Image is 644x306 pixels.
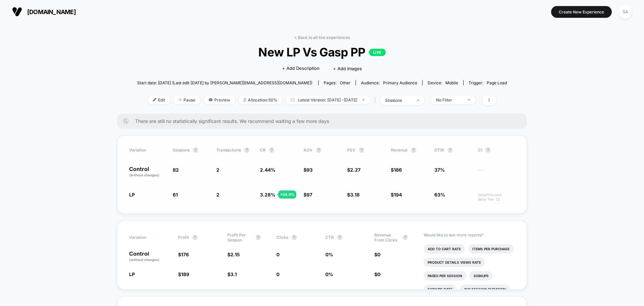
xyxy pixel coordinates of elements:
[129,173,159,177] span: (without changes)
[411,147,416,153] button: ?
[361,80,417,85] div: Audience:
[193,147,198,153] button: ?
[424,285,457,294] li: Signups Rate
[129,166,166,178] p: Control
[445,80,458,85] span: mobile
[478,193,515,202] span: Insufficient data for CI
[460,285,510,294] li: Avg Session Duration
[362,99,365,100] img: end
[129,232,166,243] span: Variation
[192,235,198,240] button: ?
[129,251,171,262] p: Control
[153,98,156,101] img: edit
[417,99,419,101] img: end
[216,147,241,152] span: Transactions
[619,5,632,18] div: SA
[181,252,189,257] span: 176
[291,235,297,240] button: ?
[551,6,612,18] button: Create New Experience
[369,49,386,56] p: LIVE
[173,95,200,104] span: Pause
[333,66,362,71] span: + Add Images
[316,147,321,153] button: ?
[434,167,445,173] span: 37%
[173,147,190,152] span: Sessions
[485,147,491,153] button: ?
[227,252,240,257] span: $
[350,192,360,198] span: 3.18
[436,97,463,102] div: No Filter
[178,235,189,240] span: Profit
[324,80,351,85] div: Pages:
[129,258,159,262] span: (without changes)
[478,147,515,153] span: CI
[178,271,189,277] span: $
[244,147,250,153] button: ?
[617,5,634,19] button: SA
[434,147,471,153] span: OTW
[434,192,445,198] span: 63%
[325,271,333,277] span: 0 %
[230,271,237,277] span: 3.1
[238,95,282,104] span: Allocation: 50%
[391,192,402,198] span: $
[307,192,312,198] span: 97
[424,232,515,237] p: Would like to see more reports?
[385,98,412,103] div: sessions
[286,95,370,104] span: Latest Version: [DATE] - [DATE]
[129,192,135,198] span: LP
[173,167,179,173] span: 82
[383,80,417,85] span: Primary Audience
[468,244,514,254] li: Items Per Purchase
[10,6,78,17] button: [DOMAIN_NAME]
[307,167,313,173] span: 93
[374,252,380,257] span: $
[244,98,246,102] img: rebalance
[337,235,342,240] button: ?
[422,80,463,85] span: Device:
[350,167,361,173] span: 2.27
[227,271,237,277] span: $
[340,80,351,85] span: other
[230,252,240,257] span: 2.15
[347,192,360,198] span: $
[359,147,364,153] button: ?
[374,232,399,243] span: Revenue From Clicks
[27,8,76,15] span: [DOMAIN_NAME]
[216,167,219,173] span: 2
[282,65,320,72] span: + Add Description
[135,118,514,124] span: There are still no statistically significant results. We recommend waiting a few more days
[470,271,493,280] li: Signups
[304,167,313,173] span: $
[181,271,189,277] span: 189
[391,167,402,173] span: $
[12,7,22,17] img: Visually logo
[216,192,219,198] span: 2
[391,147,408,152] span: Revenue
[304,192,312,198] span: $
[129,271,135,277] span: LP
[204,95,235,104] span: Preview
[468,99,470,100] img: end
[469,80,507,85] div: Trigger:
[394,192,402,198] span: 194
[129,147,166,153] span: Variation
[304,147,313,152] span: AOV
[424,244,465,254] li: Add To Cart Rate
[374,271,380,277] span: $
[478,168,515,178] span: ---
[377,271,380,277] span: 0
[227,232,252,243] span: Profit Per Session
[276,252,279,257] span: 0
[260,147,266,152] span: CR
[402,235,408,240] button: ?
[377,252,380,257] span: 0
[347,167,361,173] span: $
[137,80,312,85] span: Start date: [DATE] (Last edit [DATE] by [PERSON_NAME][EMAIL_ADDRESS][DOMAIN_NAME])
[424,258,485,267] li: Product Details Views Rate
[278,190,296,199] div: + 34.4 %
[394,167,402,173] span: 186
[269,147,274,153] button: ?
[256,235,261,240] button: ?
[260,192,275,198] span: 3.28 %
